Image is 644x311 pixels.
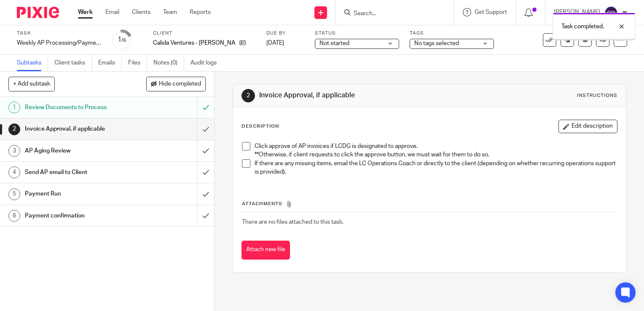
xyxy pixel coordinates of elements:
p: If there are any missing items, email the LC Operations Coach or directly to the client (dependin... [255,159,617,177]
button: Attach new file [241,241,290,260]
h1: Payment Run [25,188,134,200]
label: Due by [266,30,304,37]
a: Client tasks [54,55,92,71]
p: Calida Ventures - [PERSON_NAME] [153,39,235,47]
h1: AP Aging Review [25,145,134,157]
button: + Add subtask [8,77,55,91]
img: svg%3E [604,6,618,19]
p: Click approve of AP invoices if LCDG is designated to approve. [255,142,617,150]
h1: Invoice Approval, if applicable [259,91,447,100]
div: 1 [118,35,126,45]
div: 4 [8,166,20,178]
a: Emails [98,55,122,71]
p: Task completed. [561,22,604,31]
p: **Otherwise, if client requests to click the approve button, we must wait for them to do so. [255,150,617,159]
span: Not started [319,40,349,46]
span: No tags selected [414,40,459,46]
a: Team [163,8,177,16]
a: Email [105,8,119,16]
h1: Review Documents to Process [25,101,134,114]
div: 5 [8,188,20,200]
div: 1 [8,102,20,113]
h1: Payment confirmation [25,209,134,222]
div: 2 [241,89,255,102]
h1: Send AP email to Client [25,166,134,179]
button: Edit description [558,120,617,133]
div: 3 [8,145,20,157]
div: 2 [8,123,20,135]
span: There are no files attached to this task. [242,219,343,225]
button: Hide completed [146,77,206,91]
p: Description [241,123,279,130]
a: Work [78,8,93,16]
a: Audit logs [191,55,223,71]
a: Subtasks [17,55,48,71]
a: Notes (0) [153,55,184,71]
small: /6 [121,38,126,43]
span: Hide completed [159,81,201,88]
a: Clients [132,8,150,16]
h1: Invoice Approval, if applicable [25,123,134,135]
a: Reports [190,8,211,16]
div: Weekly AP Processing/Payment [17,39,101,47]
label: Status [315,30,399,37]
label: Task [17,30,101,37]
label: Client [153,30,256,37]
div: Instructions [577,92,617,99]
span: [DATE] [266,40,284,46]
span: Attachments [242,201,282,206]
img: Pixie [17,7,59,18]
div: 6 [8,210,20,222]
a: Files [128,55,147,71]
